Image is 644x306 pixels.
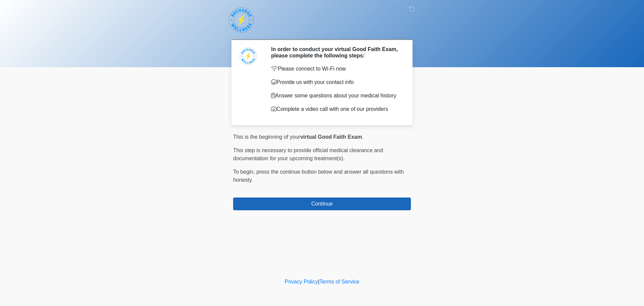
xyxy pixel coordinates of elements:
[271,65,401,73] p: Please connect to Wi-Fi now
[362,134,363,140] span: .
[238,46,258,66] img: Agent Avatar
[271,92,401,100] p: Answer some questions about your medical history
[226,5,256,35] img: Recharge Wellness LLC Logo
[271,46,401,59] h2: In order to conduct your virtual Good Faith Exam, please complete the following steps:
[300,134,362,140] strong: virtual Good Faith Exam
[233,134,300,140] span: This is the beginning of your
[233,169,256,175] span: To begin,
[233,147,383,161] span: This step is necessary to provide official medical clearance and documentation for your upcoming ...
[318,279,319,285] a: |
[271,78,401,86] p: Provide us with your contact info
[319,279,359,285] a: Terms of Service
[233,169,404,183] span: press the continue button below and answer all questions with honesty.
[285,279,318,285] a: Privacy Policy
[271,105,401,113] p: Complete a video call with one of our providers
[233,198,411,210] button: Continue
